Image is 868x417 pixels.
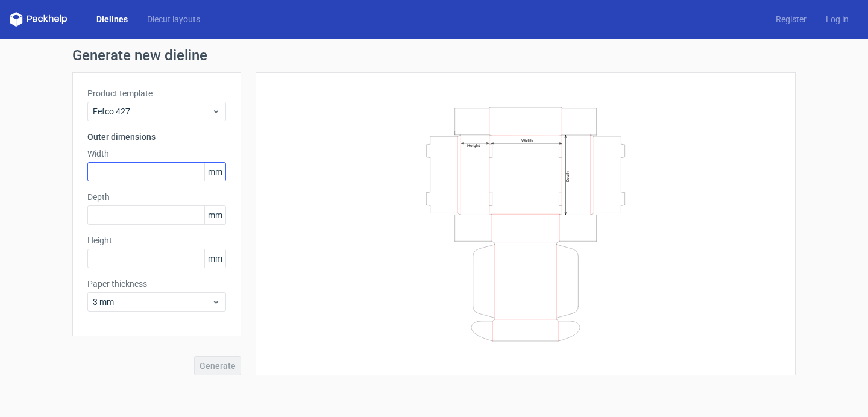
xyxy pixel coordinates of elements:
label: Width [87,148,226,160]
h1: Generate new dieline [72,48,796,63]
span: mm [204,206,225,224]
a: Log in [816,13,858,25]
label: Depth [87,191,226,203]
label: Paper thickness [87,278,226,290]
text: Height [467,143,480,148]
span: mm [204,163,225,181]
text: Width [521,137,533,143]
span: mm [204,249,225,268]
label: Height [87,234,226,246]
h3: Outer dimensions [87,131,226,143]
span: Fefco 427 [93,105,212,118]
text: Depth [565,171,570,181]
label: Product template [87,87,226,99]
span: 3 mm [93,296,212,308]
a: Register [766,13,816,25]
a: Dielines [87,13,137,25]
a: Diecut layouts [137,13,210,25]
